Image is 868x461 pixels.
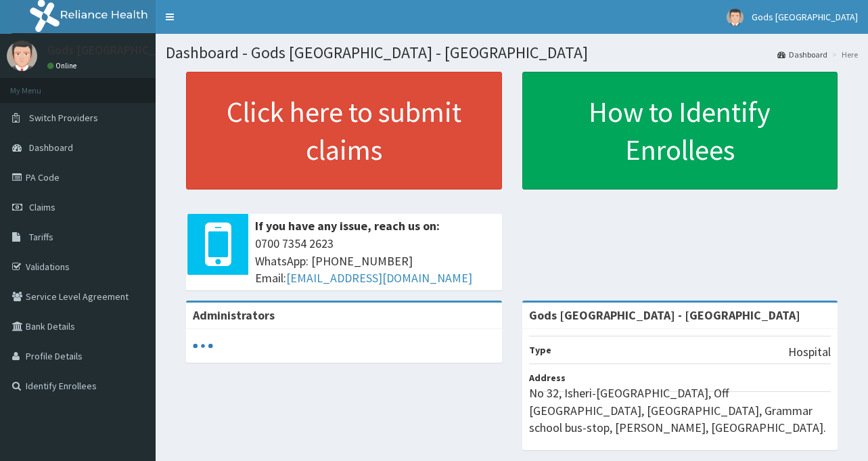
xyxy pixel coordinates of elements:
[29,231,53,243] span: Tariffs
[522,72,838,190] a: How to Identify Enrollees
[529,385,831,437] p: No 32, Isheri-[GEOGRAPHIC_DATA], Off [GEOGRAPHIC_DATA], [GEOGRAPHIC_DATA], Grammar school bus-sto...
[829,49,858,60] li: Here
[47,44,188,56] p: Gods [GEOGRAPHIC_DATA]
[255,218,440,234] b: If you have any issue, reach us on:
[29,201,55,213] span: Claims
[777,49,827,60] a: Dashboard
[529,372,566,384] b: Address
[529,307,800,323] strong: Gods [GEOGRAPHIC_DATA] - [GEOGRAPHIC_DATA]
[7,41,37,71] img: User Image
[255,235,495,287] span: 0700 7354 2623 WhatsApp: [PHONE_NUMBER] Email:
[47,61,80,70] a: Online
[186,72,502,190] a: Click here to submit claims
[286,270,472,286] a: [EMAIL_ADDRESS][DOMAIN_NAME]
[29,112,98,124] span: Switch Providers
[166,44,858,62] h1: Dashboard - Gods [GEOGRAPHIC_DATA] - [GEOGRAPHIC_DATA]
[788,343,831,361] p: Hospital
[529,344,551,356] b: Type
[727,9,744,26] img: User Image
[752,11,858,23] span: Gods [GEOGRAPHIC_DATA]
[193,336,213,356] svg: audio-loading
[29,141,73,154] span: Dashboard
[193,307,275,323] b: Administrators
